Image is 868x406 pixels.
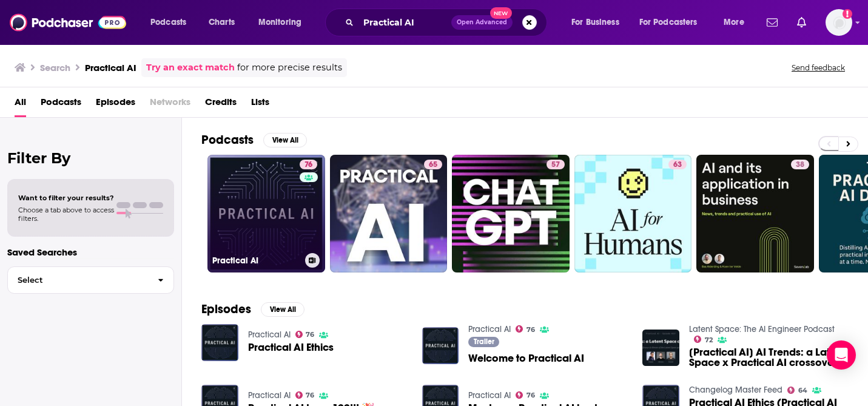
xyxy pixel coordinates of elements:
[551,159,560,171] span: 57
[85,62,136,73] h3: Practical AI
[295,391,315,399] a: 76
[673,159,682,171] span: 63
[8,276,148,284] span: Select
[457,19,507,25] span: Open Advanced
[142,13,202,32] button: open menu
[300,160,317,169] a: 76
[250,13,317,32] button: open menu
[424,160,442,169] a: 65
[7,149,174,167] h2: Filter By
[798,388,807,393] span: 64
[304,159,312,171] span: 76
[547,160,565,169] a: 57
[10,11,126,34] img: Podchaser - Follow, Share and Rate Podcasts
[201,13,242,32] a: Charts
[516,325,535,333] a: 76
[201,302,251,317] h2: Episodes
[796,159,804,171] span: 38
[18,194,114,202] span: Want to filter your results?
[7,246,174,258] p: Saved Searches
[337,8,559,36] div: Search podcasts, credits, & more...
[791,160,809,169] a: 38
[330,155,448,272] a: 65
[422,327,459,364] img: Welcome to Practical AI
[563,13,634,32] button: open menu
[150,14,186,31] span: Podcasts
[248,342,334,353] a: Practical AI Ethics
[689,347,849,368] a: [Practical AI] AI Trends: a Latent Space x Practical AI crossover pod!
[762,12,782,33] a: Show notifications dropdown
[574,155,692,272] a: 63
[694,336,713,343] a: 72
[696,155,814,272] a: 38
[642,330,679,367] img: [Practical AI] AI Trends: a Latent Space x Practical AI crossover pod!
[631,13,715,32] button: open menu
[251,92,269,117] a: Lists
[571,14,619,31] span: For Business
[146,61,235,75] a: Try an exact match
[639,14,698,31] span: For Podcasters
[261,302,304,317] button: View All
[689,324,835,334] a: Latent Space: The AI Engineer Podcast
[41,92,81,117] a: Podcasts
[468,353,584,364] a: Welcome to Practical AI
[468,390,511,401] a: Practical AI
[516,391,535,399] a: 76
[201,132,254,147] h2: Podcasts
[826,9,852,36] span: Logged in as TrevorC
[209,14,235,31] span: Charts
[490,7,512,19] span: New
[15,92,26,117] a: All
[201,132,307,147] a: PodcastsView All
[705,337,713,343] span: 72
[205,92,237,117] a: Credits
[295,331,315,338] a: 76
[7,266,174,294] button: Select
[826,9,852,36] img: User Profile
[715,13,759,32] button: open menu
[474,338,494,345] span: Trailer
[843,9,852,19] svg: Add a profile image
[527,327,535,333] span: 76
[248,390,291,401] a: Practical AI
[451,15,513,30] button: Open AdvancedNew
[468,324,511,334] a: Practical AI
[452,155,570,272] a: 57
[306,393,314,398] span: 76
[689,385,782,395] a: Changelog Master Feed
[237,61,342,75] span: for more precise results
[248,330,291,340] a: Practical AI
[668,160,687,169] a: 63
[263,133,307,147] button: View All
[201,324,238,361] img: Practical AI Ethics
[150,92,190,117] span: Networks
[201,302,304,317] a: EpisodesView All
[212,255,300,266] h3: Practical AI
[792,12,811,33] a: Show notifications dropdown
[429,159,437,171] span: 65
[787,387,807,394] a: 64
[724,14,744,31] span: More
[306,332,314,337] span: 76
[788,63,849,73] button: Send feedback
[358,13,451,32] input: Search podcasts, credits, & more...
[826,9,852,36] button: Show profile menu
[40,62,70,73] h3: Search
[96,92,135,117] a: Episodes
[207,155,325,272] a: 76Practical AI
[527,393,535,398] span: 76
[258,14,301,31] span: Monitoring
[18,206,114,223] span: Choose a tab above to access filters.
